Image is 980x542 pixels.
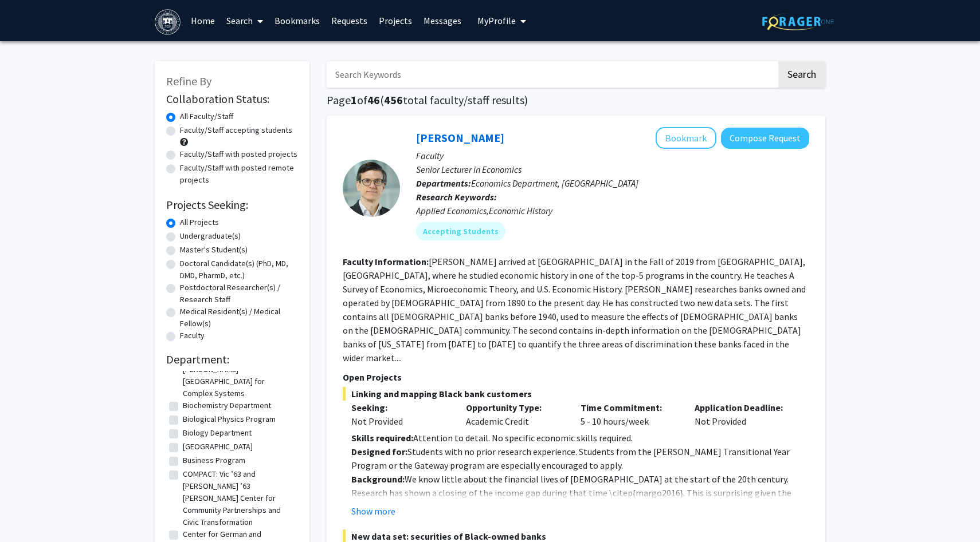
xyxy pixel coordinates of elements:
[343,370,809,384] p: Open Projects
[477,15,516,26] span: My Profile
[351,401,449,414] p: Seeking:
[180,148,297,160] label: Faculty/Staff with posted projects
[656,127,716,149] button: Add Geoff Clarke to Bookmarks
[180,258,298,282] label: Doctoral Candidate(s) (PhD, MD, DMD, PharmD, etc.)
[351,93,357,107] span: 1
[416,149,809,163] p: Faculty
[471,177,638,189] span: Economics Department, [GEOGRAPHIC_DATA]
[351,414,449,428] div: Not Provided
[457,401,572,428] div: Academic Credit
[416,130,504,145] a: [PERSON_NAME]
[180,244,248,256] label: Master's Student(s)
[343,387,809,401] span: Linking and mapping Black bank customers
[373,1,418,41] a: Projects
[416,191,497,203] b: Research Keywords:
[180,216,219,228] label: All Projects
[384,93,403,107] span: 456
[351,445,809,472] p: Students with no prior research experience. Students from the [PERSON_NAME] Transitional Year Pro...
[166,74,211,88] span: Refine By
[269,1,326,41] a: Bookmarks
[416,163,809,176] p: Senior Lecturer in Economics
[166,198,298,212] h2: Projects Seeking:
[416,204,809,217] div: Applied Economics,Economic History
[721,128,809,149] button: Compose Request to Geoff Clarke
[183,454,245,466] label: Business Program
[351,446,407,457] strong: Designed for:
[418,1,467,41] a: Messages
[166,353,298,366] h2: Department:
[180,124,292,136] label: Faculty/Staff accepting students
[466,401,563,414] p: Opportunity Type:
[183,427,252,439] label: Biology Department
[166,92,298,106] h2: Collaboration Status:
[416,177,471,189] b: Departments:
[686,401,801,428] div: Not Provided
[183,351,295,399] label: [PERSON_NAME] and [PERSON_NAME][GEOGRAPHIC_DATA] for Complex Systems
[326,1,373,41] a: Requests
[180,330,205,342] label: Faculty
[185,1,221,41] a: Home
[180,110,233,122] label: All Faculty/Staff
[183,468,295,528] label: COMPACT: Vic ’63 and [PERSON_NAME] ’63 [PERSON_NAME] Center for Community Partnerships and Civic ...
[327,93,825,107] h1: Page of ( total faculty/staff results)
[778,61,825,88] button: Search
[416,222,505,240] mat-chip: Accepting Students
[183,413,276,425] label: Biological Physics Program
[180,162,298,186] label: Faculty/Staff with posted remote projects
[180,282,298,306] label: Postdoctoral Researcher(s) / Research Staff
[9,490,49,533] iframe: Chat
[351,473,405,485] strong: Background:
[351,432,413,444] strong: Skills required:
[351,431,809,445] p: Attention to detail. No specific economic skills required.
[221,1,269,41] a: Search
[327,61,777,88] input: Search Keywords
[695,401,792,414] p: Application Deadline:
[351,504,395,518] button: Show more
[367,93,380,107] span: 46
[572,401,687,428] div: 5 - 10 hours/week
[155,9,181,35] img: Brandeis University Logo
[343,256,429,267] b: Faculty Information:
[581,401,678,414] p: Time Commitment:
[180,306,298,330] label: Medical Resident(s) / Medical Fellow(s)
[183,399,271,412] label: Biochemistry Department
[183,441,253,453] label: [GEOGRAPHIC_DATA]
[762,13,834,30] img: ForagerOne Logo
[343,256,806,363] fg-read-more: [PERSON_NAME] arrived at [GEOGRAPHIC_DATA] in the Fall of 2019 from [GEOGRAPHIC_DATA], [GEOGRAPHI...
[351,472,809,541] p: We know little about the financial lives of [DEMOGRAPHIC_DATA] at the start of the 20th century. ...
[180,230,241,242] label: Undergraduate(s)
